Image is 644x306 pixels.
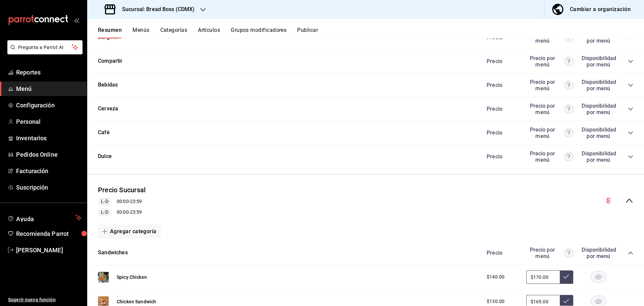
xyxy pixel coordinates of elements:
h3: Sucursal: Bread Boss (CDMX) [117,5,195,13]
div: Disponibilidad por menú [582,103,615,115]
input: Sin ajuste [526,270,560,284]
span: Menú [16,84,82,93]
button: Café [98,129,110,137]
span: Suscripción [16,183,82,192]
a: Pregunta a Parrot AI [5,49,83,56]
div: Disponibilidad por menú [582,247,615,259]
button: open_drawer_menu [74,17,79,23]
span: Ayuda [16,214,73,222]
div: Precio [480,58,523,64]
span: Reportes [16,68,82,77]
span: Sugerir nueva función [8,296,82,303]
div: 00:00 - 23:59 [98,208,146,216]
div: Disponibilidad por menú [582,79,615,92]
button: Artículos [198,27,220,38]
span: [PERSON_NAME] [16,246,82,255]
span: Configuración [16,101,82,110]
button: collapse-category-row [628,250,633,256]
div: Precio por menú [526,55,573,68]
div: Precio [480,106,523,112]
span: Recomienda Parrot [16,229,82,238]
button: Sandwiches [98,249,128,257]
div: Disponibilidad por menú [582,150,615,163]
div: Precio por menú [526,126,573,139]
div: collapse-menu-row [87,180,644,222]
button: Categorías [160,27,187,38]
button: collapse-category-row [628,154,633,159]
button: Spicy Chicken [117,274,147,280]
button: collapse-category-row [628,106,633,112]
div: Disponibilidad por menú [582,126,615,139]
div: 00:00 - 23:59 [98,198,146,206]
div: Precio [480,82,523,88]
span: Pregunta a Parrot AI [18,44,72,51]
div: Precio [480,250,523,256]
button: collapse-category-row [628,130,633,136]
button: Bebidas [98,81,118,89]
span: Pedidos Online [16,150,82,159]
button: Publicar [297,27,318,38]
div: Precio por menú [526,103,573,115]
div: Precio [480,130,523,136]
div: Precio por menú [526,247,573,259]
button: Precio Sucursal [98,185,146,195]
button: Menús [132,27,149,38]
span: Personal [16,117,82,126]
div: Cambiar a organización [570,5,631,14]
img: Preview [98,272,109,283]
div: Precio [480,153,523,160]
div: Disponibilidad por menú [582,55,615,68]
button: Cerveza [98,105,118,113]
button: Agregar categoría [98,224,161,239]
span: $140.00 [487,273,504,280]
span: Facturación [16,166,82,175]
div: navigation tabs [98,27,644,38]
div: Precio por menú [526,79,573,92]
button: collapse-category-row [628,83,633,88]
div: Precio por menú [526,150,573,163]
button: Pregunta a Parrot AI [7,40,83,54]
span: Inventarios [16,134,82,143]
button: Grupos modificadores [231,27,286,38]
button: Dulce [98,153,112,160]
button: collapse-category-row [628,59,633,64]
button: Chicken Sandwich [117,298,156,305]
span: L-D [98,209,111,216]
button: Resumen [98,27,122,38]
button: Compartir [98,57,123,65]
span: L-D [98,198,111,205]
span: $130.00 [487,298,504,305]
